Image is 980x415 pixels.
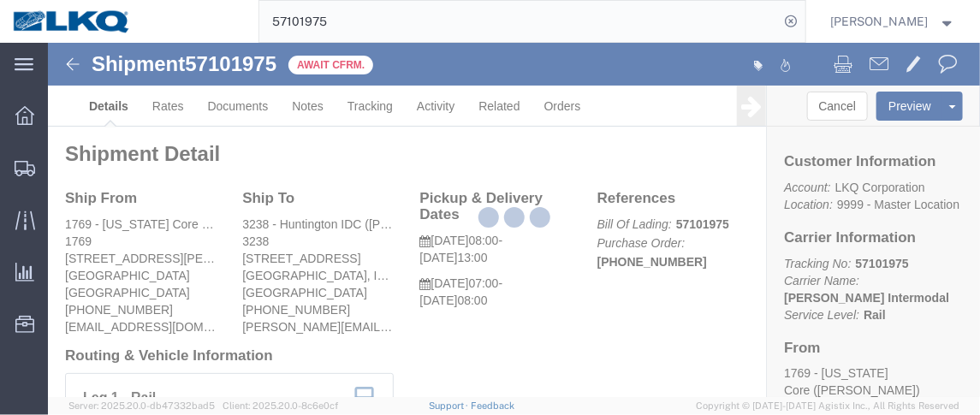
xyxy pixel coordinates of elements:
a: Support [429,400,472,411]
span: Krisann Metzger [831,12,929,31]
img: logo [12,9,132,34]
span: Client: 2025.20.0-8c6e0cf [223,400,338,411]
button: [PERSON_NAME] [830,11,957,32]
span: Copyright © [DATE]-[DATE] Agistix Inc., All Rights Reserved [696,399,959,413]
input: Search for shipment number, reference number [259,1,780,42]
span: Server: 2025.20.0-db47332bad5 [68,400,215,411]
a: Feedback [471,400,514,411]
